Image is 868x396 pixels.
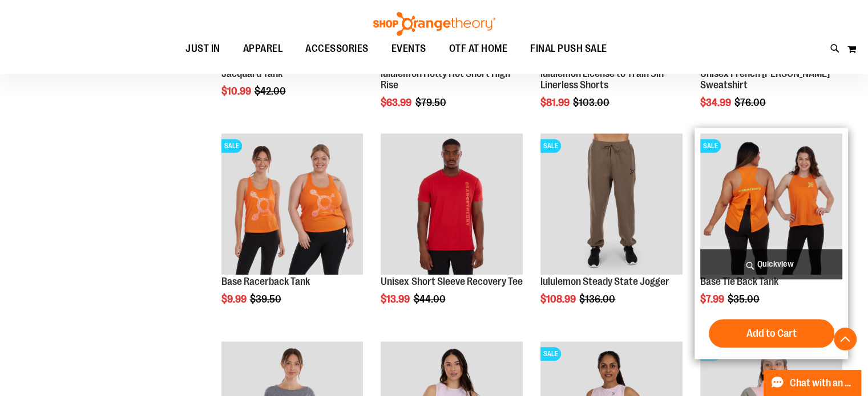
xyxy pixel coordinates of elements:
span: $108.99 [540,293,578,305]
div: product [375,128,528,334]
button: Chat with an Expert [764,370,862,396]
button: Back To Top [834,328,857,350]
div: product [535,128,688,334]
span: SALE [700,139,721,153]
a: lululemon License to Train 5in Linerless Shorts [540,68,664,91]
span: $9.99 [221,293,248,305]
div: product [695,128,848,360]
span: $63.99 [381,97,413,108]
a: Product image for Base Tie Back TankSALE [700,133,842,277]
img: lululemon Steady State Jogger [540,133,683,275]
a: ACCESSORIES [294,36,380,62]
img: Product image for Base Racerback Tank [221,133,364,275]
span: JUST IN [185,36,220,62]
a: EVENTS [380,36,438,62]
a: OTF AT HOME [438,36,519,62]
a: Unisex Short Sleeve Recovery Tee [381,276,522,287]
span: $44.00 [413,293,447,305]
span: $39.50 [250,293,283,305]
span: $7.99 [700,293,726,305]
span: $136.00 [579,293,617,305]
span: SALE [221,139,242,153]
a: Unisex French [PERSON_NAME] Sweatshirt [700,68,830,91]
span: $76.00 [734,97,768,108]
span: EVENTS [391,36,426,62]
a: Quickview [700,249,842,279]
span: $103.00 [573,97,611,108]
span: $34.99 [700,97,733,108]
span: SALE [540,347,561,361]
a: Product image for Unisex Short Sleeve Recovery Tee [381,133,523,277]
span: $35.00 [728,293,761,305]
div: product [216,128,369,334]
span: APPAREL [243,36,283,62]
span: SALE [540,139,561,153]
img: Shop Orangetheory [372,12,497,36]
span: $42.00 [255,85,288,97]
a: lululemon Steady State Jogger [540,276,669,287]
a: lululemon Steady State JoggerSALE [540,133,683,277]
a: Base Racerback Tank [221,276,310,287]
a: JUST IN [174,36,232,62]
a: Product image for Base Racerback TankSALE [221,133,364,277]
span: Chat with an Expert [790,378,854,389]
span: FINAL PUSH SALE [530,36,607,62]
a: FINAL PUSH SALE [519,36,619,62]
span: OTF AT HOME [449,36,508,62]
button: Add to Cart [709,319,834,348]
span: $79.50 [415,97,447,108]
a: lululemon Hotty Hot Short High-Rise [381,68,513,91]
span: $10.99 [221,85,253,97]
span: Add to Cart [746,327,797,340]
span: $81.99 [540,97,571,108]
span: $13.99 [381,293,411,305]
img: Product image for Unisex Short Sleeve Recovery Tee [381,133,523,275]
img: Product image for Base Tie Back Tank [700,133,842,275]
span: ACCESSORIES [305,36,369,62]
a: APPAREL [232,36,294,62]
a: Base Tie Back Tank [700,276,778,287]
